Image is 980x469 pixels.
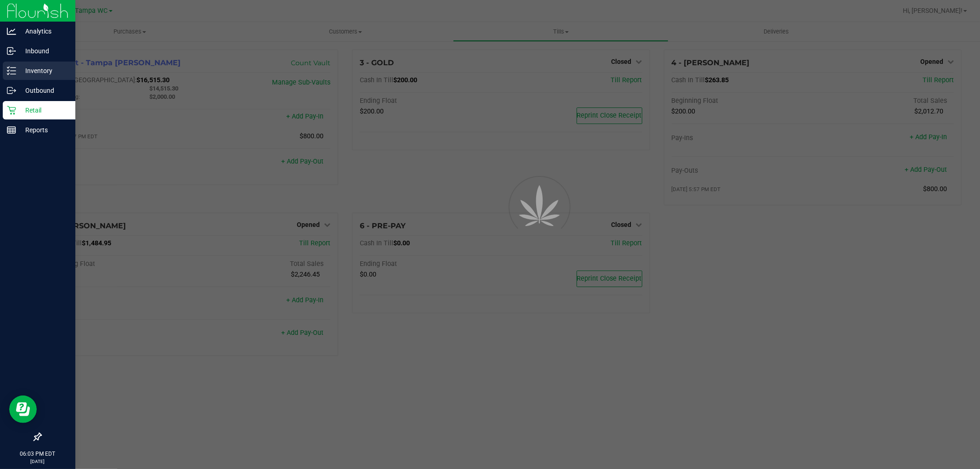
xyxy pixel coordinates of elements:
[16,124,71,136] p: Reports
[16,26,71,37] p: Analytics
[16,85,71,96] p: Outbound
[7,46,16,56] inline-svg: Inbound
[4,458,71,465] p: [DATE]
[7,66,16,75] inline-svg: Inventory
[16,105,71,116] p: Retail
[7,106,16,115] inline-svg: Retail
[7,27,16,36] inline-svg: Analytics
[16,65,71,76] p: Inventory
[7,125,16,135] inline-svg: Reports
[16,45,71,57] p: Inbound
[7,86,16,95] inline-svg: Outbound
[9,396,37,423] iframe: Resource center
[4,450,71,458] p: 06:03 PM EDT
